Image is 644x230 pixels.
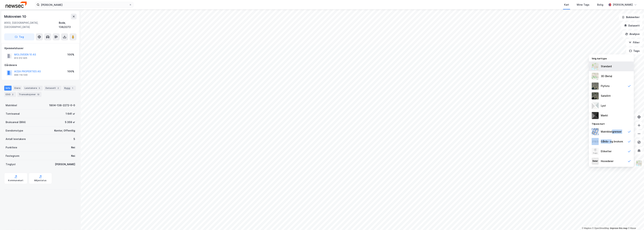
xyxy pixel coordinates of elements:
div: 2 [57,86,60,90]
div: Leietakere [23,86,43,91]
div: Matrikkel [6,103,17,107]
div: Miljøstatus [34,179,47,182]
div: 100% [67,52,74,57]
img: Z [636,160,642,167]
div: Tomteareal [6,112,20,116]
div: Mine Tags [577,3,589,7]
div: 913 012 925 [14,57,27,60]
div: 1804-138-2272-0-0 [49,103,75,107]
img: cadastreKeys.547ab17ec502f5a4ef2b.jpeg [592,138,599,145]
img: newsec-logo.f6e21ccffca1b3a03d2d.png [6,2,27,8]
img: Z [592,148,599,155]
div: Eiere [13,86,22,91]
div: Eiendomstype [6,129,23,133]
div: Mørkt [601,113,608,118]
div: Kontrollprogram for chat [626,213,644,230]
div: Info [4,86,12,91]
img: luj3wr1y2y3+OchiMxRmMxRlscgabnMEmZ7DJGWxyBpucwSZnsMkZbHIGm5zBJmewyRlscgabnMEmZ7DJGWxyBpucwSZnsMkZ... [592,102,599,109]
div: 100% [67,69,74,74]
img: majorOwner.b5e170eddb5c04bfeeff.jpeg [592,158,599,165]
div: Festegrunn [6,154,19,158]
div: Bodø, 138/2272 [59,21,77,29]
div: 8003, [GEOGRAPHIC_DATA], [GEOGRAPHIC_DATA] [4,21,59,29]
div: [PERSON_NAME] [55,162,75,166]
div: Antall leietakere [6,137,26,141]
button: Tag [4,33,34,40]
div: 999 119 530 [14,74,28,76]
div: 3D (Beta) [601,74,612,78]
div: Tinglyst [6,162,16,166]
div: 2 [11,93,15,96]
div: Bolig [597,3,603,7]
button: Tags [626,47,643,54]
div: Moloveien 10 [4,14,27,19]
a: Mapbox [582,227,592,229]
img: nCdM7BzjoCAAAAAElFTkSuQmCC [592,112,599,119]
button: Datasett [621,22,643,29]
div: Kart [564,3,569,7]
div: Tilpass kart [589,120,634,127]
div: Etiketter [601,149,612,153]
button: Filter [626,39,643,46]
div: 1 [71,86,74,90]
div: ESG [4,92,16,97]
div: Kommunekart [8,179,23,182]
div: Hovedeier [601,159,613,163]
div: Bruksareal (BRA) [6,120,26,124]
div: Hjemmelshaver [4,46,76,50]
img: Z [592,83,599,90]
div: Nei [71,154,75,158]
div: Gårdeiere [4,63,76,67]
div: 13 [37,93,40,96]
div: 5 359 ㎡ [65,120,75,124]
input: Søk på adresse, matrikkel, gårdeiere, leietakere eller personer [39,2,129,7]
button: Analyse [622,31,643,38]
img: Z [592,63,599,70]
div: [PERSON_NAME] [613,3,633,7]
div: Bygg [63,86,76,91]
div: Velg karttype [589,55,634,61]
div: 5 [74,137,75,141]
img: cadastreBorders.cfe08de4b5ddd52a10de.jpeg [592,128,599,135]
div: Flyfoto [601,84,610,88]
div: Nei [71,145,75,150]
img: 9k= [592,92,599,99]
div: Standard [601,64,612,68]
img: Z [592,73,599,80]
div: 1 641 ㎡ [66,112,75,116]
iframe: Chat Widget [626,213,644,230]
a: Improve this map [610,227,628,229]
button: Bokmerker [619,14,643,21]
div: 5 [38,86,41,90]
div: Lyst [601,104,606,108]
div: Punktleie [6,145,17,150]
div: Kontor, Offentlig [54,129,75,133]
a: OpenStreetMap [592,227,609,229]
div: Matrikkelgrenser [601,130,622,134]
div: Gårds- og bruksnr. [601,139,623,144]
div: Transaksjoner [17,92,41,97]
div: Satellitt [601,94,611,98]
div: Datasett [44,86,61,91]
